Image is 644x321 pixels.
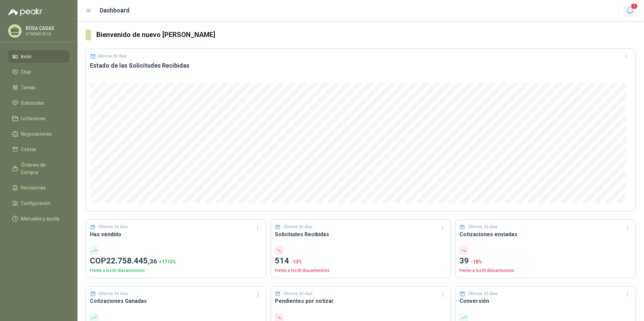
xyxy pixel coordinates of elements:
[8,181,69,194] a: Remisiones
[90,297,262,305] h3: Cotizaciones Ganadas
[21,84,36,91] span: Tareas
[471,259,482,264] span: -18 %
[8,143,69,156] a: Cotizar
[21,146,36,153] span: Cotizar
[21,200,51,207] span: Configuración
[99,291,128,297] p: Últimos 30 días
[8,158,69,179] a: Órdenes de Compra
[8,81,69,94] a: Tareas
[90,230,262,239] h3: Has vendido
[283,291,313,297] p: Últimos 30 días
[459,230,632,239] h3: Cotizaciones enviadas
[21,161,63,176] span: Órdenes de Compra
[468,291,497,297] p: Últimos 30 días
[468,224,497,230] p: Últimos 30 días
[275,297,447,305] h3: Pendientes por cotizar
[21,68,31,76] span: Chat
[8,8,42,16] img: Logo peakr
[159,259,176,264] span: + 1710 %
[8,197,69,210] a: Configuración
[8,50,69,63] a: Inicio
[459,297,632,305] h3: Conversión
[21,53,32,60] span: Inicio
[26,32,68,36] p: STARMICROS
[291,259,302,264] span: -13 %
[8,212,69,225] a: Manuales y ayuda
[21,215,59,222] span: Manuales y ayuda
[624,5,636,17] button: 1
[631,3,638,9] span: 1
[8,128,69,140] a: Negociaciones
[275,255,447,267] p: 514
[21,184,46,191] span: Remisiones
[99,224,128,230] p: Últimos 30 días
[97,54,127,59] p: Últimos 30 días
[459,267,632,274] p: Frente a los 30 días anteriores
[459,255,632,267] p: 39
[100,6,130,15] h1: Dashboard
[283,224,313,230] p: Últimos 30 días
[8,97,69,109] a: Solicitudes
[21,99,44,107] span: Solicitudes
[90,62,632,70] h3: Estado de las Solicitudes Recibidas
[21,130,52,138] span: Negociaciones
[21,115,46,122] span: Licitaciones
[275,267,447,274] p: Frente a los 30 días anteriores
[106,256,157,265] span: 22.758.445
[275,230,447,239] h3: Solicitudes Recibidas
[90,255,262,267] p: COP
[26,26,68,31] p: ROSA CASAS
[8,66,69,78] a: Chat
[90,267,262,274] p: Frente a los 30 días anteriores
[96,30,636,40] h3: Bienvenido de nuevo [PERSON_NAME]
[8,112,69,125] a: Licitaciones
[148,257,157,265] span: ,36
